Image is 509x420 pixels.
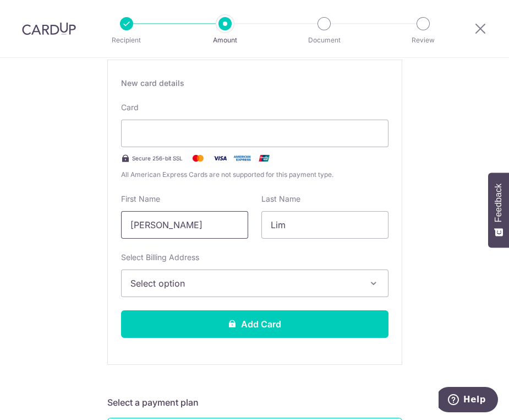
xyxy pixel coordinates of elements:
span: Secure 256-bit SSL [132,154,183,163]
button: Select option [121,270,388,297]
iframe: Opens a widget where you can find more information [439,387,498,414]
iframe: Secure card payment input frame [130,127,379,140]
p: Recipient [96,35,157,46]
img: Mastercard [187,152,209,165]
input: Cardholder First Name [121,211,248,239]
button: Feedback - Show survey [488,173,509,247]
img: CardUp [22,22,76,35]
h5: Select a payment plan [107,396,402,409]
button: Add Card [121,310,388,338]
p: Amount [194,35,256,46]
span: Select option [130,277,359,290]
p: Review [392,35,454,46]
span: Feedback [494,184,503,222]
span: All American Express Cards are not supported for this payment type. [121,169,388,180]
img: .alt.unionpay [253,152,275,165]
div: New card details [121,78,388,89]
img: Visa [209,152,231,165]
p: Document [293,35,355,46]
label: Select Billing Address [121,252,199,263]
img: .alt.amex [231,152,253,165]
input: Cardholder Last Name [261,211,388,239]
label: Last Name [261,193,300,204]
label: First Name [121,193,160,204]
label: Card [121,102,139,113]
